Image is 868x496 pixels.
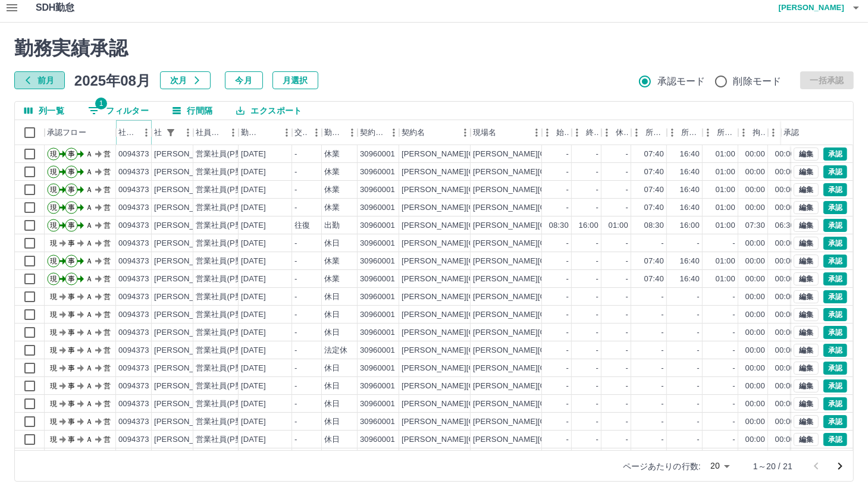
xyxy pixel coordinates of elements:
[745,149,765,160] div: 00:00
[775,149,795,160] div: 00:00
[50,239,57,247] text: 現
[717,120,736,145] div: 所定休憩
[241,167,266,178] div: [DATE]
[823,362,847,375] button: 承認
[473,149,682,160] div: [PERSON_NAME][GEOGRAPHIC_DATA]学校給食センター
[163,102,222,120] button: 行間隔
[104,168,111,176] text: 営
[716,256,735,267] div: 01:00
[566,309,569,321] div: -
[294,220,310,231] div: 往復
[697,238,700,249] div: -
[473,202,682,214] div: [PERSON_NAME][GEOGRAPHIC_DATA]学校給食センター
[104,186,111,194] text: 営
[50,275,57,283] text: 現
[823,344,847,357] button: 承認
[68,221,75,230] text: 事
[794,290,819,303] button: 編集
[294,309,297,321] div: -
[118,202,149,214] div: 0094373
[626,167,628,178] div: -
[86,186,93,194] text: Ａ
[473,120,496,145] div: 現場名
[402,202,549,214] div: [PERSON_NAME][GEOGRAPHIC_DATA]
[241,202,266,214] div: [DATE]
[104,275,111,283] text: 営
[473,167,682,178] div: [PERSON_NAME][GEOGRAPHIC_DATA]学校給食センター
[360,120,385,145] div: 契約コード
[745,202,765,214] div: 00:00
[784,120,799,145] div: 承認
[596,238,598,249] div: -
[343,124,361,142] button: メニュー
[196,256,253,267] div: 営業社員(P契約)
[745,238,765,249] div: 00:00
[775,291,795,303] div: 00:00
[794,237,819,250] button: 編集
[775,220,795,231] div: 06:30
[116,120,152,145] div: 社員番号
[794,433,819,446] button: 編集
[402,256,549,267] div: [PERSON_NAME][GEOGRAPHIC_DATA]
[471,120,542,145] div: 現場名
[324,149,340,160] div: 休業
[68,150,75,158] text: 事
[566,238,569,249] div: -
[775,238,795,249] div: 00:00
[579,220,598,231] div: 16:00
[644,256,664,267] div: 07:40
[118,167,149,178] div: 0094373
[358,120,399,145] div: 契約コード
[154,291,219,303] div: [PERSON_NAME]
[680,202,700,214] div: 16:40
[556,120,569,145] div: 始業
[775,274,795,285] div: 00:00
[294,202,297,214] div: -
[681,120,700,145] div: 所定終業
[402,120,425,145] div: 契約名
[68,257,75,265] text: 事
[794,255,819,268] button: 編集
[324,167,340,178] div: 休業
[733,238,735,249] div: -
[68,168,75,176] text: 事
[680,256,700,267] div: 16:40
[294,291,297,303] div: -
[324,202,340,214] div: 休業
[566,291,569,303] div: -
[823,433,847,446] button: 承認
[196,184,253,196] div: 営業社員(P契約)
[680,274,700,285] div: 16:40
[68,186,75,194] text: 事
[104,150,111,158] text: 営
[324,238,340,249] div: 休日
[294,149,297,160] div: -
[385,124,403,142] button: メニュー
[644,202,664,214] div: 07:40
[154,167,219,178] div: [PERSON_NAME]
[324,220,340,231] div: 出勤
[261,124,278,141] button: ソート
[542,120,572,145] div: 始業
[473,309,682,321] div: [PERSON_NAME][GEOGRAPHIC_DATA]学校給食センター
[196,167,253,178] div: 営業社員(P契約)
[644,220,664,231] div: 08:30
[152,120,193,145] div: 社員名
[823,415,847,428] button: 承認
[154,256,219,267] div: [PERSON_NAME]
[473,274,682,285] div: [PERSON_NAME][GEOGRAPHIC_DATA]学校給食センター
[162,124,179,141] button: フィルター表示
[160,71,211,89] button: 次月
[775,202,795,214] div: 00:00
[753,120,766,145] div: 拘束
[50,221,57,230] text: 現
[292,120,322,145] div: 交通費
[118,256,149,267] div: 0094373
[196,309,253,321] div: 営業社員(P契約)
[86,275,93,283] text: Ａ
[626,256,628,267] div: -
[324,274,340,285] div: 休業
[680,167,700,178] div: 16:40
[86,239,93,247] text: Ａ
[360,149,395,160] div: 30960001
